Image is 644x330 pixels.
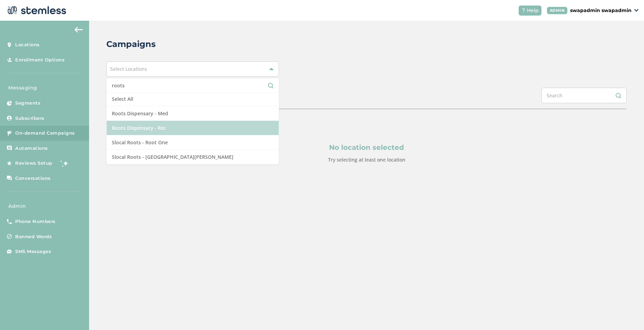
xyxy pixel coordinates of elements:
[112,82,273,89] input: Search
[107,106,279,121] li: Roots Dispensary - Med
[15,100,40,107] span: Segments
[527,7,539,14] span: Help
[58,156,71,170] img: glitter-stars-b7820f95.gif
[15,57,65,64] span: Enrollment Options
[521,8,526,12] img: icon-help-white-03924b79.svg
[15,175,51,182] span: Conversations
[15,248,51,255] span: SMS Messages
[140,142,594,153] p: No location selected
[328,156,405,163] label: Try selecting at least one location
[15,233,52,240] span: Banned Words
[15,160,52,167] span: Reviews Setup
[15,218,56,225] span: Phone Numbers
[15,130,75,137] span: On-demand Campaigns
[547,7,568,14] div: ADMIN
[541,88,627,103] input: Search
[107,121,279,135] li: Roots Dispensary - Rec
[15,145,48,152] span: Automations
[107,135,279,150] li: Slocal Roots - Root One
[107,92,279,106] li: Select All
[609,297,644,330] iframe: Chat Widget
[110,66,147,72] span: Select Locations
[6,3,66,17] img: logo-dark-0685b13c.svg
[107,150,279,164] li: Slocal Roots - [GEOGRAPHIC_DATA][PERSON_NAME]
[15,115,45,122] span: Subscribers
[106,38,156,50] h2: Campaigns
[75,27,83,32] img: icon-arrow-back-accent-c549486e.svg
[570,7,632,14] p: swapadmin swapadmin
[634,9,638,12] img: icon_down-arrow-small-66adaf34.svg
[15,41,40,48] span: Locations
